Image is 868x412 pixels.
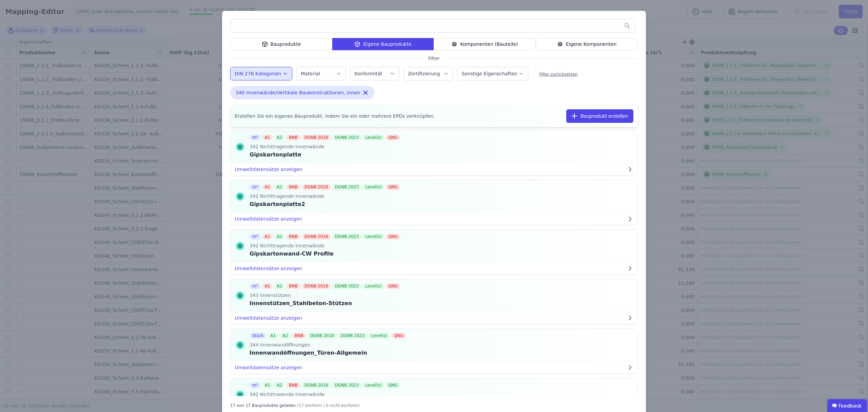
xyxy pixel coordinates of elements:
[250,135,261,141] div: m²
[332,184,361,190] div: DGNB 2023
[302,234,331,240] div: DGNB 2018
[274,234,285,240] div: A2
[280,333,291,339] div: A2
[386,283,400,289] div: QNG
[332,38,434,50] div: Eigene Bauprodukte
[461,71,518,76] label: Sonstige Eigenschaften
[250,292,259,299] span: 343
[386,234,400,240] div: QNG
[250,349,408,357] div: Innenwandöffnungen_Türen-Allgemein
[262,382,273,388] div: A1
[250,143,259,150] span: 342
[259,292,291,299] span: Innenstützen
[301,71,321,76] label: Material
[274,184,285,190] div: A2
[404,67,453,80] button: Zertifizierung
[250,333,266,339] div: Stück
[424,55,444,62] span: Filter
[235,113,435,119] span: Erstellen Sie ein eigenes Bauprodukt, indem Sie ein oder mehrere EPDs verknüpfen.
[386,382,400,388] div: QNG
[259,341,310,348] span: Innenwandöffnungen
[262,184,273,190] div: A1
[230,38,332,50] div: Bauprodukte
[308,333,337,339] div: DGNB 2018
[363,382,384,388] div: Level(s)
[332,135,361,141] div: DGNB 2023
[434,38,536,50] div: Komponenten (Bauteile)
[259,143,324,150] span: Nichttragende Innenwände
[408,71,441,76] label: Zertifizierung
[250,250,402,258] div: Gipskartonwand-CW Profile
[363,283,384,289] div: Level(s)
[332,283,361,289] div: DGNB 2023
[292,333,306,339] div: BNB
[250,382,261,388] div: m³
[250,341,259,348] span: 344
[386,184,400,190] div: QNG
[363,234,384,240] div: Level(s)
[250,299,402,307] div: Innenstützen_Stahlbeton-Stützen
[250,391,259,398] span: 342
[236,89,360,96] span: 340 Innenwände/Vertikale Baukonstruktionen, innen
[332,234,361,240] div: DGNB 2023
[302,184,331,190] div: DGNB 2018
[231,361,637,374] button: Umweltdatensätze anzeigen
[363,184,384,190] div: Level(s)
[262,234,273,240] div: A1
[350,67,399,80] button: Konformität
[566,109,633,123] button: Bauprodukt erstellen
[363,135,384,141] div: Level(s)
[262,283,273,289] div: A1
[259,242,324,249] span: Nichttragende Innenwände
[332,382,361,388] div: DGNB 2023
[231,262,637,275] button: Umweltdatensätze anzeigen
[286,135,300,141] div: BNB
[386,135,400,141] div: QNG
[231,213,637,225] button: Umweltdatensätze anzeigen
[297,67,346,80] button: Material
[250,151,402,159] div: Gipskartonplatte
[302,283,331,289] div: DGNB 2018
[250,242,259,249] span: 342
[297,400,359,408] div: (17 konform / 0 nicht konform)
[354,71,383,76] label: Konformität
[250,283,261,289] div: m³
[250,184,261,190] div: m²
[250,193,259,200] span: 342
[250,234,261,240] div: m²
[286,234,300,240] div: BNB
[338,333,367,339] div: DGNB 2023
[259,391,324,398] span: Nichttragende Innenwände
[268,333,278,339] div: A1
[235,71,282,76] label: DIN 276 Kategorien
[262,135,273,141] div: A1
[286,382,300,388] div: BNB
[231,312,637,324] button: Umweltdatensätze anzeigen
[539,72,577,77] div: Filter zurücksetzen
[391,333,406,339] div: QNG
[274,135,285,141] div: A2
[274,382,285,388] div: A2
[250,200,402,208] div: Gipskartonplatte2
[286,184,300,190] div: BNB
[231,163,637,175] button: Umweltdatensätze anzeigen
[231,67,292,80] button: DIN 276 Kategorien
[369,333,390,339] div: Level(s)
[259,193,324,200] span: Nichttragende Innenwände
[230,400,296,408] div: 17 von 17 Bauprodukte geladen
[457,67,528,80] button: Sonstige Eigenschaften
[274,283,285,289] div: A2
[302,135,331,141] div: DGNB 2018
[536,38,638,50] div: Eigene Komponenten
[302,382,331,388] div: DGNB 2018
[286,283,300,289] div: BNB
